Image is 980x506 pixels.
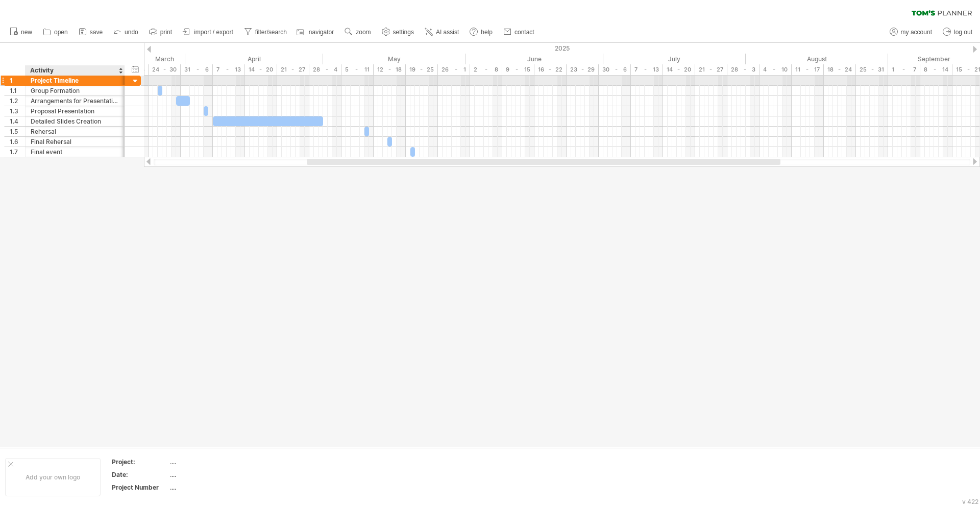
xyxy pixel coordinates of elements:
[599,64,631,75] div: 30 - 6
[31,106,119,116] div: Proposal Presentation
[40,26,71,39] a: open
[255,29,287,36] span: filter/search
[436,29,459,36] span: AI assist
[181,64,213,75] div: 31 - 6
[792,64,824,75] div: 11 - 17
[7,26,35,39] a: new
[149,64,181,75] div: 24 - 30
[467,26,496,39] a: help
[514,29,534,36] span: contact
[323,54,465,64] div: May 2025
[10,116,25,126] div: 1.4
[146,26,175,39] a: print
[356,29,371,36] span: zoom
[888,64,920,75] div: 1 - 7
[112,483,168,492] div: Project Number
[393,29,414,36] span: settings
[422,26,462,39] a: AI assist
[374,64,406,75] div: 12 - 18
[160,29,172,36] span: print
[170,457,256,466] div: ....
[185,54,323,64] div: April 2025
[31,76,119,85] div: Project Timeline
[501,26,537,39] a: contact
[170,470,256,479] div: ....
[76,26,106,39] a: save
[824,64,856,75] div: 18 - 24
[31,86,119,95] div: Group Formation
[695,64,727,75] div: 21 - 27
[277,64,309,75] div: 21 - 27
[406,64,438,75] div: 19 - 25
[111,26,141,39] a: undo
[631,64,663,75] div: 7 - 13
[112,470,168,479] div: Date:
[90,29,103,36] span: save
[10,76,25,85] div: 1
[10,96,25,106] div: 1.2
[170,483,256,492] div: ....
[940,26,975,39] a: log out
[759,64,792,75] div: 4 - 10
[241,26,290,39] a: filter/search
[465,54,603,64] div: June 2025
[10,147,25,157] div: 1.7
[481,29,493,36] span: help
[245,64,277,75] div: 14 - 20
[31,116,119,126] div: Detailed Slides Creation
[30,65,119,76] div: Activity
[10,106,25,116] div: 1.3
[502,64,534,75] div: 9 - 15
[31,137,119,147] div: Final Rehersal
[125,29,138,36] span: undo
[663,64,695,75] div: 14 - 20
[54,29,68,36] span: open
[887,26,935,39] a: my account
[438,64,470,75] div: 26 - 1
[10,127,25,136] div: 1.5
[309,64,341,75] div: 28 - 4
[31,96,119,106] div: Arrangements for Presentation
[920,64,952,75] div: 8 - 14
[746,54,888,64] div: August 2025
[470,64,502,75] div: 2 - 8
[603,54,746,64] div: July 2025
[727,64,759,75] div: 28 - 3
[10,86,25,95] div: 1.1
[112,457,168,466] div: Project:
[379,26,417,39] a: settings
[213,64,245,75] div: 7 - 13
[31,147,119,157] div: Final event
[309,29,334,36] span: navigator
[534,64,567,75] div: 16 - 22
[5,458,101,496] div: Add your own logo
[180,26,236,39] a: import / export
[10,137,25,147] div: 1.6
[567,64,599,75] div: 23 - 29
[21,29,32,36] span: new
[342,26,374,39] a: zoom
[341,64,374,75] div: 5 - 11
[954,29,972,36] span: log out
[295,26,337,39] a: navigator
[194,29,233,36] span: import / export
[31,127,119,136] div: Rehersal
[856,64,888,75] div: 25 - 31
[901,29,932,36] span: my account
[962,498,978,505] div: v 422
